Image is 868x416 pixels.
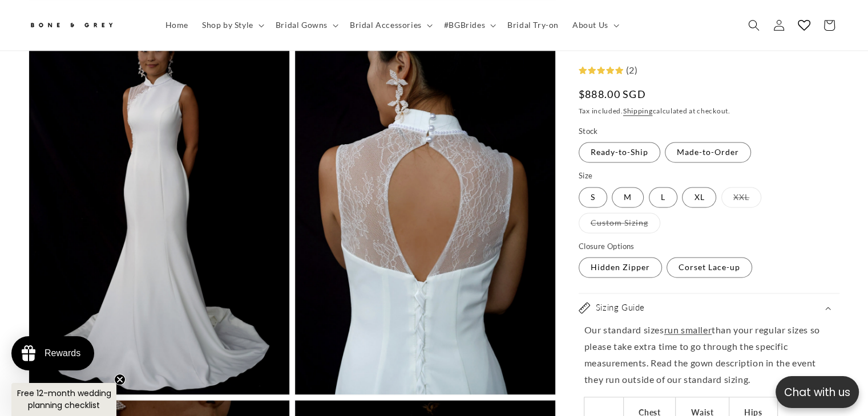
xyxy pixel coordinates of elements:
[579,213,660,233] label: Custom Sizing
[165,20,188,30] span: Home
[25,11,147,39] a: Bone and Grey Bridal
[202,20,253,30] span: Shop by Style
[579,171,594,182] legend: Size
[579,258,662,278] label: Hidden Zipper
[623,62,638,79] div: (2)
[507,20,559,30] span: Bridal Try-on
[163,62,321,385] a: 4306338 [PERSON_NAME] [DATE] We had an enjoyable and comfortable time trying on dresses at Bone a...
[735,21,811,40] button: Write a review
[741,13,766,38] summary: Search
[572,20,608,30] span: About Us
[17,388,111,411] span: Free 12-month wedding planning checklist
[664,325,712,336] span: run smaller
[45,348,80,358] div: Rewards
[721,187,761,207] label: XXL
[776,376,859,408] button: Open chatbox
[9,270,84,282] div: [PERSON_NAME]
[584,323,834,388] p: Our standard sizes than your regular sizes so please take extra time to go through the specific m...
[350,20,422,30] span: Bridal Accessories
[665,142,751,163] label: Made-to-Order
[579,241,636,252] legend: Closure Options
[444,20,485,30] span: #BGBrides
[612,187,644,207] label: M
[276,20,328,30] span: Bridal Gowns
[29,16,114,35] img: Bone and Grey Bridal
[579,142,660,163] label: Ready-to-Ship
[579,126,599,137] legend: Stock
[9,302,149,391] div: I went to the cosy studio located at [GEOGRAPHIC_DATA] for my first try-on session. [PERSON_NAME]...
[437,13,500,37] summary: #BGBrides
[343,13,437,37] summary: Bridal Accessories
[289,270,312,282] div: [DATE]
[566,13,624,37] summary: About Us
[11,383,116,416] div: Free 12-month wedding planning checklistClose teaser
[682,187,716,207] label: XL
[172,270,247,282] div: [PERSON_NAME]
[667,258,752,278] label: Corset Lace-up
[579,87,646,103] span: $888.00 SGD
[3,62,155,264] img: 4306367
[579,106,839,117] div: Tax included. calculated at checkout.
[172,302,312,380] div: We had an enjoyable and comfortable time trying on dresses at Bone and Grey with Joy! [PERSON_NAM...
[623,107,653,116] a: Shipping
[269,13,343,37] summary: Bridal Gowns
[126,270,149,282] div: [DATE]
[195,13,269,37] summary: Shop by Style
[166,62,318,264] img: 4306338
[596,303,645,314] h2: Sizing Guide
[776,384,859,401] p: Chat with us
[500,13,566,37] a: Bridal Try-on
[114,374,126,385] button: Close teaser
[579,294,839,323] summary: Sizing Guide
[649,187,677,207] label: L
[579,187,607,207] label: S
[159,13,195,37] a: Home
